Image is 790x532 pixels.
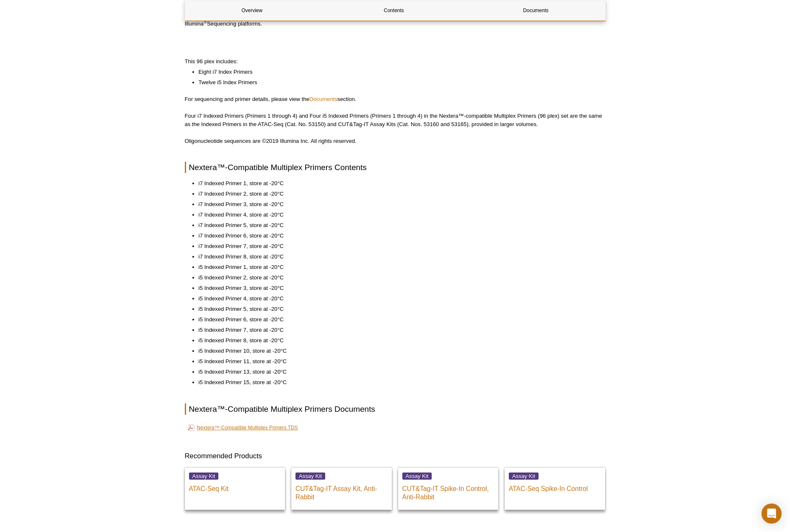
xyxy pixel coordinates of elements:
li: i7 Indexed Primer 2, store at -20°C [199,190,597,198]
span: Assay Kit [509,473,539,480]
li: Twelve i5 Index Primers [199,78,597,87]
li: i5 Indexed Primer 1, store at -20°C [199,263,597,271]
li: i5 Indexed Primer 10, store at -20°C [199,347,597,355]
div: Open Intercom Messenger [762,504,782,524]
li: i7 Indexed Primer 1, store at -20°C [199,179,597,188]
p: For sequencing and primer details, please view the section. [185,95,606,103]
a: Assay Kit CUT&Tag-IT Spike-In Control, Anti-Rabbit [398,467,499,510]
p: ATAC-Seq Spike-In Control [509,480,601,493]
li: i5 Indexed Primer 15, store at -20°C [199,378,597,387]
p: CUT&Tag-IT Assay Kit, Anti-Rabbit [295,480,388,501]
li: i5 Indexed Primer 4, store at -20°C [199,294,597,303]
a: Documents [309,96,337,102]
span: Assay Kit [295,473,325,480]
li: i5 Indexed Primer 2, store at -20°C [199,274,597,282]
li: i5 Indexed Primer 13, store at -20°C [199,368,597,376]
li: i7 Indexed Primer 8, store at -20°C [199,253,597,261]
h2: Nextera™-Compatible Multiplex Primers Documents [185,403,606,415]
a: Assay Kit ATAC-Seq Kit [185,467,285,510]
p: ATAC-Seq Kit [189,480,281,493]
li: i5 Indexed Primer 6, store at -20°C [199,315,597,324]
span: Assay Kit [189,473,219,480]
li: i7 Indexed Primer 4, store at -20°C [199,211,597,219]
li: i5 Indexed Primer 8, store at -20°C [199,336,597,345]
li: i7 Indexed Primer 6, store at -20°C [199,232,597,240]
sup: ® [204,19,207,24]
li: i5 Indexed Primer 7, store at -20°C [199,326,597,334]
a: Overview [185,0,319,21]
li: i5 Indexed Primer 3, store at -20°C [199,284,597,292]
a: Assay Kit ATAC-Seq Spike-In Control [505,467,605,510]
li: i7 Indexed Primer 7, store at -20°C [199,242,597,251]
h2: Nextera™-Compatible Multiplex Primers Contents [185,162,606,173]
p: Four i7 Indexed Primers (Primers 1 through 4) and Four i5 Indexed Primers (Primers 1 through 4) i... [185,112,606,129]
a: Assay Kit CUT&Tag-IT Assay Kit, Anti-Rabbit [291,467,392,510]
p: This 96 plex includes: [185,57,606,66]
a: Documents [469,0,603,21]
li: i7 Indexed Primer 3, store at -20°C [199,200,597,209]
a: Nextera™-Compatible Multiplex Primers TDS [188,423,298,433]
p: Oligonucleotide sequences are ©2019 Illumina Inc. All rights reserved. [185,137,606,145]
li: i7 Indexed Primer 5, store at -20°C [199,221,597,230]
span: Assay Kit [402,473,432,480]
h3: Recommended Products [185,451,606,461]
li: Eight i7 Index Primers [199,68,597,76]
li: i5 Indexed Primer 11, store at -20°C [199,357,597,366]
a: Contents [327,0,461,21]
p: CUT&Tag-IT Spike-In Control, Anti-Rabbit [402,480,495,501]
li: i5 Indexed Primer 5, store at -20°C [199,305,597,313]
